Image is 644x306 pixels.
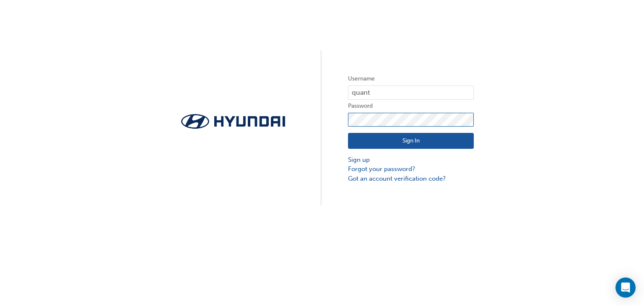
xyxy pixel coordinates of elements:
a: Got an account verification code? [348,174,474,184]
div: Open Intercom Messenger [615,277,636,298]
label: Password [348,101,474,111]
label: Username [348,74,474,84]
img: Trak [170,112,296,131]
button: Sign In [348,133,474,149]
input: Username [348,86,474,100]
a: Sign up [348,155,474,165]
a: Forgot your password? [348,164,474,174]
